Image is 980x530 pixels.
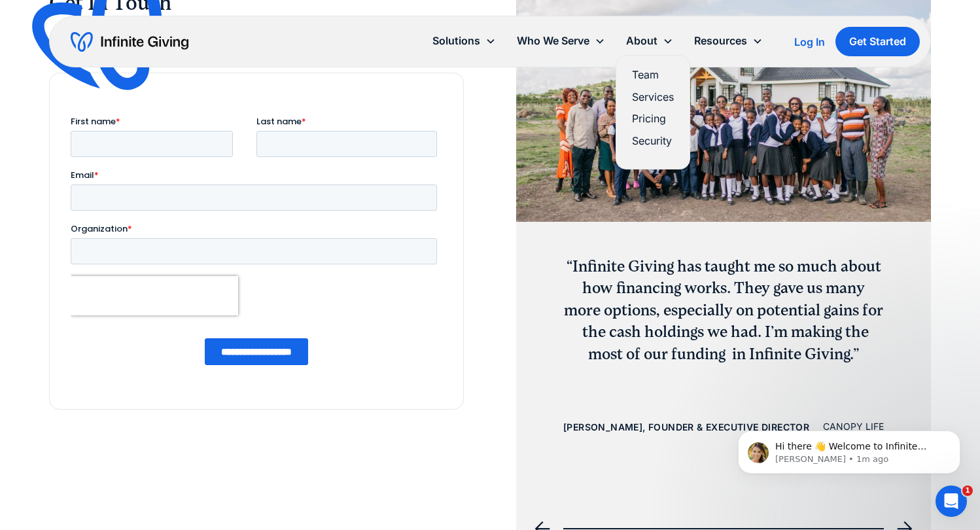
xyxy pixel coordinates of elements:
[616,27,684,55] div: About
[718,403,980,495] iframe: Intercom notifications message
[71,115,442,388] iframe: Form 0
[632,132,674,150] a: Security
[835,27,920,56] a: Get Started
[616,55,690,169] nav: About
[632,88,674,106] a: Services
[694,32,747,50] div: Resources
[684,27,773,55] div: Resources
[422,27,506,55] div: Solutions
[71,31,188,52] a: home
[506,27,616,55] div: Who We Serve
[632,110,674,128] a: Pricing
[936,486,967,517] iframe: Intercom live chat
[432,32,480,50] div: Solutions
[563,419,809,435] div: [PERSON_NAME], Founder & Executive Director
[962,486,973,496] span: 1
[632,66,674,84] a: Team
[626,32,657,50] div: About
[517,32,589,50] div: Who We Serve
[563,256,884,366] h3: “Infinite Giving has taught me so much about how financing works. They gave us many more options,...
[794,34,825,50] a: Log In
[794,37,825,47] div: Log In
